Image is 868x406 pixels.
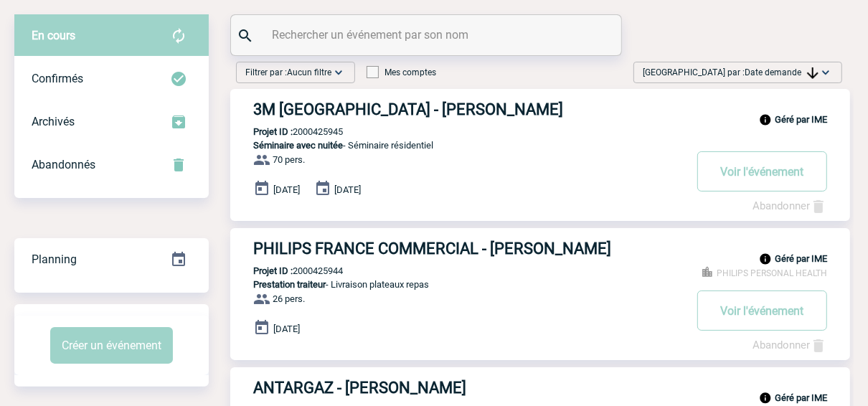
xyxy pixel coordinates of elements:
[753,199,827,212] a: Abandonner
[230,240,850,258] a: PHILIPS FRANCE COMMERCIAL - [PERSON_NAME]
[253,379,684,397] h3: ANTARGAZ - [PERSON_NAME]
[230,379,850,397] a: ANTARGAZ - [PERSON_NAME]
[253,279,326,290] span: Prestation traiteur
[753,339,827,351] a: Abandonner
[697,151,827,192] button: Voir l'événement
[253,126,293,137] b: Projet ID :
[759,252,772,265] img: info_black_24dp.svg
[32,252,77,266] span: Planning
[287,67,331,77] span: Aucun filtre
[273,155,305,166] span: 70 pers.
[32,72,83,85] span: Confirmés
[230,126,343,137] p: 2000425945
[334,184,361,195] span: [DATE]
[14,14,209,57] div: Retrouvez ici tous vos évènements avant confirmation
[807,67,819,79] img: arrow_downward.png
[775,253,827,264] b: Géré par IME
[32,115,75,128] span: Archivés
[230,140,684,151] p: - Séminaire résidentiel
[759,392,772,405] img: info_black_24dp.svg
[701,265,714,278] img: business-24-px-g.png
[331,65,346,80] img: baseline_expand_more_white_24dp-b.png
[14,100,209,143] div: Retrouvez ici tous les événements que vous avez décidé d'archiver
[367,67,436,77] label: Mes comptes
[775,392,827,403] b: Géré par IME
[273,324,300,334] span: [DATE]
[701,265,827,278] p: PHILIPS PERSONAL HEALTH
[273,184,300,195] span: [DATE]
[643,65,819,80] span: [GEOGRAPHIC_DATA] par :
[759,113,772,126] img: info_black_24dp.svg
[819,65,833,80] img: baseline_expand_more_white_24dp-b.png
[14,238,209,281] div: Retrouvez ici tous vos événements organisés par date et état d'avancement
[253,240,684,258] h3: PHILIPS FRANCE COMMERCIAL - [PERSON_NAME]
[268,24,588,45] input: Rechercher un événement par son nom
[50,327,173,364] button: Créer un événement
[273,294,305,305] span: 26 pers.
[14,143,209,187] div: Retrouvez ici tous vos événements annulés
[230,100,850,118] a: 3M [GEOGRAPHIC_DATA] - [PERSON_NAME]
[697,291,827,331] button: Voir l'événement
[253,140,343,151] span: Séminaire avec nuitée
[32,29,75,42] span: En cours
[745,67,819,77] span: Date demande
[230,279,684,290] p: - Livraison plateaux repas
[32,158,95,171] span: Abandonnés
[253,100,684,118] h3: 3M [GEOGRAPHIC_DATA] - [PERSON_NAME]
[245,65,331,80] span: Filtrer par :
[253,265,293,276] b: Projet ID :
[775,114,827,125] b: Géré par IME
[230,265,343,276] p: 2000425944
[14,237,209,280] a: Planning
